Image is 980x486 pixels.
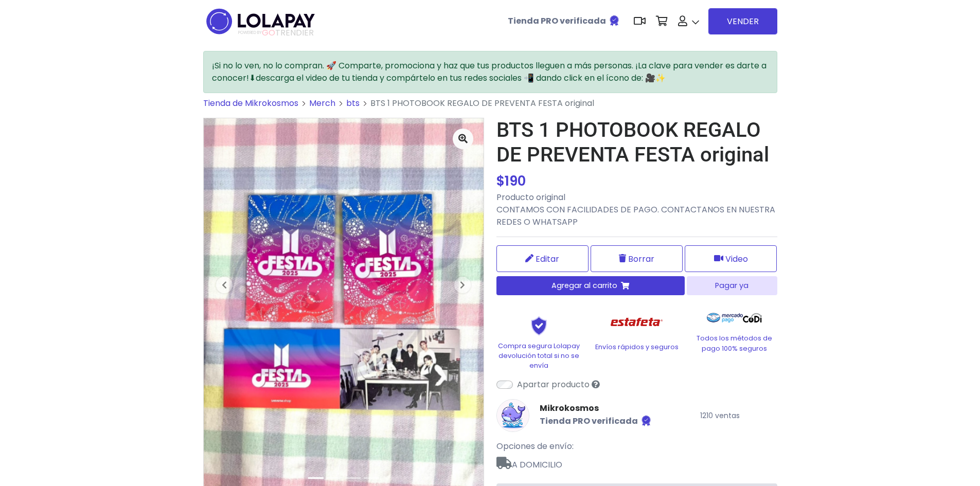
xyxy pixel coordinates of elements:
img: Shield [513,316,565,335]
h1: BTS 1 PHOTOBOOK REGALO DE PREVENTA FESTA original [496,118,777,167]
span: Editar [536,253,559,265]
a: Mikrokosmos [540,402,652,415]
span: Agregar al carrito [551,280,617,291]
img: Tienda verificada [640,415,652,427]
span: 190 [505,172,526,190]
img: Estafeta Logo [602,308,671,337]
img: Codi Logo [743,308,762,328]
i: Sólo tú verás el producto listado en tu tienda pero podrás venderlo si compartes su enlace directo [592,380,600,388]
img: logo [203,5,318,38]
button: Video [685,245,777,272]
b: Tienda PRO verificada [508,15,606,27]
span: BTS 1 PHOTOBOOK REGALO DE PREVENTA FESTA original [370,97,594,109]
small: 1210 ventas [700,410,740,421]
p: Producto original CONTAMOS CON FACILIDADES DE PAGO. CONTACTANOS EN NUESTRA REDES O WHATSAPP [496,191,777,228]
img: Mercado Pago Logo [707,308,743,328]
span: TRENDIER [238,28,314,38]
img: Tienda verificada [608,14,620,27]
a: VENDER [708,8,777,34]
b: Tienda PRO verificada [540,416,638,427]
p: Envíos rápidos y seguros [594,342,680,352]
span: Video [725,253,748,265]
span: GO [262,27,275,39]
a: Merch [309,97,335,109]
span: POWERED BY [238,30,262,35]
nav: breadcrumb [203,97,777,118]
img: Mikrokosmos [496,399,529,432]
a: bts [346,97,360,109]
button: Borrar [591,245,683,272]
span: Opciones de envío: [496,440,574,452]
div: $ [496,171,777,191]
a: Editar [496,245,589,272]
p: Compra segura Lolapay devolución total si no se envía [496,341,582,371]
span: A DOMICILIO [496,453,777,471]
p: Todos los métodos de pago 100% seguros [692,333,777,353]
a: Tienda de Mikrokosmos [203,97,298,109]
span: Borrar [628,253,654,265]
button: Pagar ya [687,276,777,295]
button: Agregar al carrito [496,276,685,295]
span: ¡Si no lo ven, no lo compran. 🚀 Comparte, promociona y haz que tus productos lleguen a más person... [212,60,767,84]
label: Apartar producto [517,379,590,391]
